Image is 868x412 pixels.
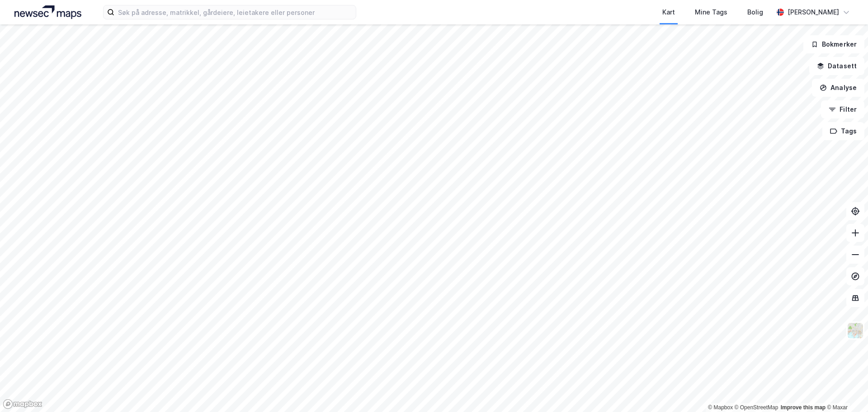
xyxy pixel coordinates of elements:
button: Analyse [812,79,864,97]
button: Tags [822,122,864,140]
button: Filter [821,100,864,118]
a: Mapbox [708,404,733,411]
img: logo.a4113a55bc3d86da70a041830d287a7e.svg [14,5,81,19]
button: Bokmerker [803,35,864,53]
a: Improve this map [781,404,826,411]
input: Søk på adresse, matrikkel, gårdeiere, leietakere eller personer [114,5,356,19]
a: Mapbox homepage [3,399,42,409]
div: Kart [662,7,675,18]
div: [PERSON_NAME] [788,7,839,18]
div: Bolig [747,7,763,18]
div: Kontrollprogram for chat [823,369,868,412]
img: Z [847,322,864,339]
div: Mine Tags [695,7,727,18]
iframe: Chat Widget [823,369,868,412]
button: Datasett [809,57,864,75]
a: OpenStreetMap [735,404,778,411]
